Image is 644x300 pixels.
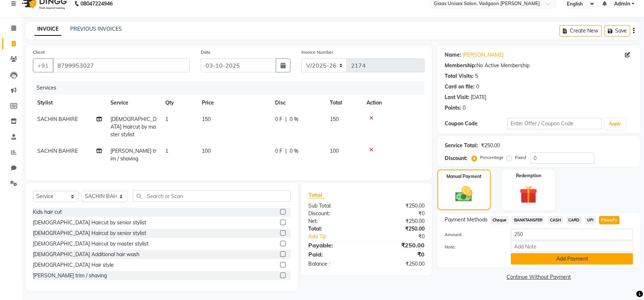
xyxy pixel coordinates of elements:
[308,191,325,199] span: Total
[463,104,466,112] div: 0
[511,229,633,240] input: Amount
[366,250,430,259] div: ₹0
[271,95,325,111] th: Disc
[303,260,366,268] div: Balance :
[445,104,461,112] div: Points:
[110,148,157,162] span: [PERSON_NAME] trim / shaving
[605,25,630,37] button: Save
[560,25,602,37] button: Create New
[161,95,197,111] th: Qty
[202,116,211,122] span: 150
[33,272,107,280] div: [PERSON_NAME] trim / shaving
[133,190,291,202] input: Search or Scan
[475,72,478,80] div: 5
[330,148,339,154] span: 100
[445,216,487,224] span: Payment Methods
[439,273,639,281] a: Continue Without Payment
[303,233,377,240] a: Add Tip
[33,58,53,72] button: +91
[445,83,475,91] div: Card on file:
[303,225,366,233] div: Total:
[512,216,545,224] span: BANKTANSFER
[366,210,430,217] div: ₹0
[37,116,78,122] span: SACHIN BAHIRE
[290,147,298,155] span: 0 %
[471,94,486,101] div: [DATE]
[463,51,504,59] a: [PERSON_NAME]
[490,216,509,224] span: Cheque
[547,216,563,224] span: CASH
[445,51,461,59] div: Name:
[110,116,157,138] span: [DEMOGRAPHIC_DATA] Haircut by master stylist
[511,241,633,252] input: Add Note
[303,250,366,259] div: Paid:
[70,26,122,32] a: PREVIOUS INVOICES
[275,147,282,155] span: 0 F
[165,148,168,154] span: 1
[514,183,543,206] img: _gift.svg
[197,95,271,111] th: Price
[165,116,168,122] span: 1
[366,260,430,268] div: ₹250.00
[445,62,477,69] div: Membership:
[366,225,430,233] div: ₹250.00
[33,95,106,111] th: Stylist
[202,148,211,154] span: 100
[445,142,478,149] div: Service Total:
[445,155,467,162] div: Discount:
[366,217,430,225] div: ₹250.00
[377,233,430,240] div: ₹0
[290,115,298,123] span: 0 %
[106,95,161,111] th: Service
[481,142,500,149] div: ₹250.00
[447,173,482,180] label: Manual Payment
[34,81,430,95] div: Services
[53,58,190,72] input: Search by Name/Mobile/Email/Code
[33,49,45,56] label: Client
[445,72,474,80] div: Total Visits:
[301,49,333,56] label: Invoice Number
[330,116,339,122] span: 150
[275,115,282,123] span: 0 F
[285,147,287,155] span: |
[445,120,508,128] div: Coupon Code
[33,261,114,269] div: [DEMOGRAPHIC_DATA] Hair style
[476,83,479,91] div: 0
[605,118,625,129] button: Apply
[303,210,366,217] div: Discount:
[285,115,287,123] span: |
[511,253,633,265] button: Add Payment
[33,208,62,216] div: Kids hair cut
[515,154,526,161] label: Fixed
[303,202,366,210] div: Sub Total:
[37,148,78,154] span: SACHIN BAHIRE
[445,62,633,69] div: No Active Membership
[366,241,430,250] div: ₹250.00
[34,23,61,36] a: INVOICE
[566,216,582,224] span: CARD
[585,216,596,224] span: UPI
[366,202,430,210] div: ₹250.00
[33,240,148,248] div: [DEMOGRAPHIC_DATA] Haircut by master stylist
[325,95,362,111] th: Total
[599,216,620,224] span: PhonePe
[33,251,139,258] div: [DEMOGRAPHIC_DATA] Additional hair wash
[303,241,366,250] div: Payable:
[480,154,504,161] label: Percentage
[450,184,478,204] img: _cash.svg
[362,95,425,111] th: Action
[303,217,366,225] div: Net:
[201,49,211,56] label: Date
[439,231,506,238] label: Amount:
[439,244,506,250] label: Note:
[33,219,146,227] div: [DEMOGRAPHIC_DATA] Haircut by senior stylist
[516,172,541,179] label: Redemption
[507,118,602,129] input: Enter Offer / Coupon Code
[445,94,469,101] div: Last Visit:
[33,229,146,237] div: [DEMOGRAPHIC_DATA] Haircut by senior stylist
